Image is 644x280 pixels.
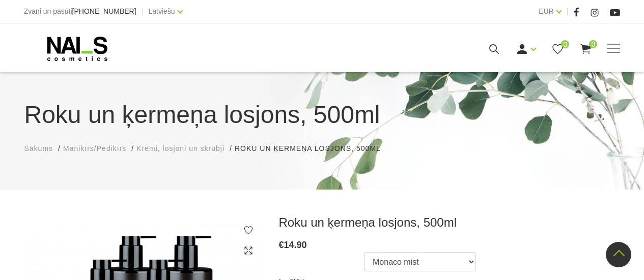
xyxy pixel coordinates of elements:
[561,40,569,48] span: 0
[72,8,136,15] a: [PHONE_NUMBER]
[279,240,284,250] span: €
[63,143,126,154] a: Manikīrs/Pedikīrs
[589,40,597,48] span: 0
[579,43,592,55] a: 0
[142,5,144,18] span: |
[24,5,136,18] div: Zvani un pasūti
[539,5,554,17] a: EUR
[284,240,307,250] span: 14.90
[72,7,136,15] span: [PHONE_NUMBER]
[63,144,126,152] span: Manikīrs/Pedikīrs
[24,144,53,152] span: Sākums
[235,143,391,154] li: Roku un ķermeņa losjons, 500ml
[136,143,225,154] a: Krēmi, losjoni un skrubji
[279,215,620,230] h3: Roku un ķermeņa losjons, 500ml
[136,144,225,152] span: Krēmi, losjoni un skrubji
[24,97,620,133] h1: Roku un ķermeņa losjons, 500ml
[567,5,569,18] span: |
[551,43,564,55] a: 0
[149,5,175,17] a: Latviešu
[24,143,53,154] a: Sākums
